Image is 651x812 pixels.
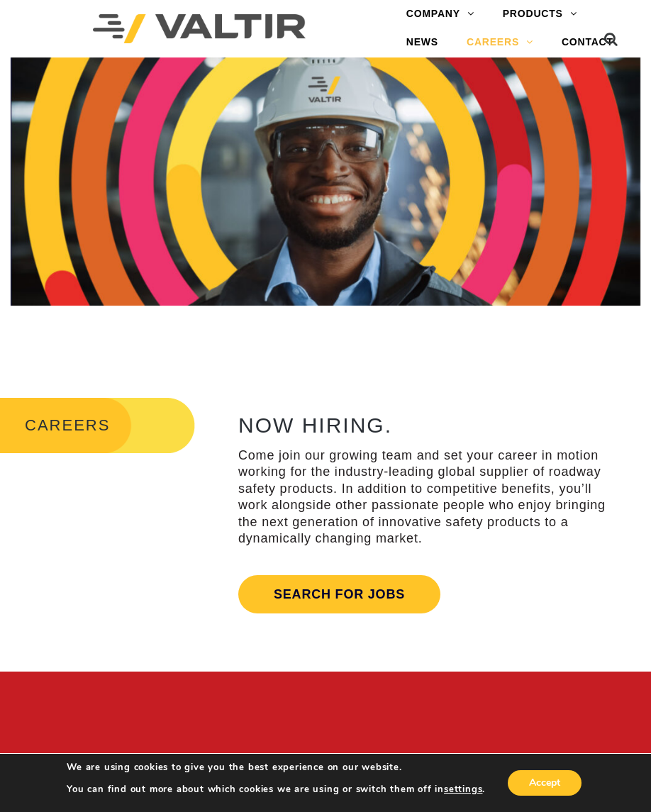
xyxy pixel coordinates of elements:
[67,783,485,796] p: You can find out more about which cookies we are using or switch them off in .
[93,14,306,43] img: Valtir
[67,761,485,774] p: We are using cookies to give you the best experience on our website.
[508,770,582,796] button: Accept
[547,28,628,57] a: CONTACT
[392,28,452,57] a: NEWS
[238,413,613,437] h2: NOW HIRING.
[444,783,482,796] button: settings
[11,57,640,306] img: Careers_Header
[238,575,440,613] a: Search for jobs
[238,447,613,547] p: Come join our growing team and set your career in motion working for the industry-leading global ...
[452,28,547,57] a: CAREERS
